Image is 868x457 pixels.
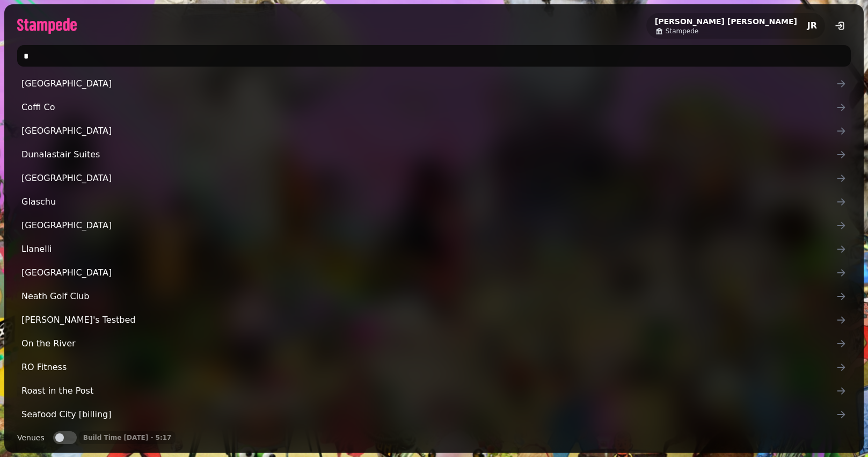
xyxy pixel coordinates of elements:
span: Neath Golf Club [21,290,836,303]
a: [GEOGRAPHIC_DATA] [17,73,851,95]
span: Stampede [666,27,698,35]
label: Venues [17,431,45,444]
a: [GEOGRAPHIC_DATA] [17,262,851,284]
a: RO Fitness [17,357,851,378]
a: Coffi Co [17,97,851,118]
span: [GEOGRAPHIC_DATA] [21,172,836,185]
a: Roast in the Post [17,380,851,402]
a: [GEOGRAPHIC_DATA] [17,120,851,142]
a: On the River [17,333,851,354]
h2: [PERSON_NAME] [PERSON_NAME] [655,16,797,27]
span: Roast in the Post [21,385,836,397]
span: JR [807,21,817,30]
span: Coffi Co [21,101,836,114]
span: Dunalastair Suites [21,148,836,161]
a: Seafood City [billing] [17,404,851,425]
a: Dunalastair Suites [17,144,851,165]
a: Llanelli [17,238,851,260]
a: Neath Golf Club [17,286,851,307]
a: Stampede [655,27,797,35]
span: [GEOGRAPHIC_DATA] [21,77,836,90]
span: [GEOGRAPHIC_DATA] [21,125,836,137]
span: RO Fitness [21,361,836,374]
span: On the River [21,337,836,350]
a: [PERSON_NAME]'s Testbed [17,309,851,331]
a: Glaschu [17,191,851,213]
span: Glaschu [21,195,836,208]
span: Llanelli [21,243,836,256]
span: Seafood City [billing] [21,408,836,421]
a: [GEOGRAPHIC_DATA] [17,168,851,189]
p: Build Time [DATE] - 5:17 [83,433,172,442]
img: logo [17,18,77,34]
span: [PERSON_NAME]'s Testbed [21,314,836,327]
a: [GEOGRAPHIC_DATA] [17,215,851,236]
span: [GEOGRAPHIC_DATA] [21,266,836,279]
button: logout [829,15,851,37]
span: [GEOGRAPHIC_DATA] [21,219,836,232]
